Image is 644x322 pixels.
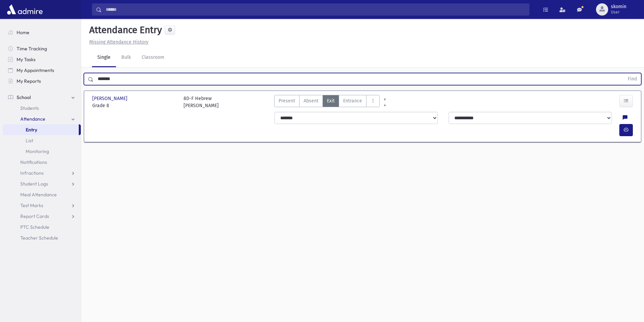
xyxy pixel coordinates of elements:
[343,97,362,104] span: Entrance
[3,43,81,54] a: Time Tracking
[20,224,49,230] span: PTC Schedule
[20,159,47,165] span: Notifications
[26,148,49,154] span: Monitoring
[92,102,177,109] span: Grade 8
[17,67,54,73] span: My Appointments
[102,3,529,16] input: Search
[327,97,335,104] span: Exit
[20,192,57,198] span: Meal Attendance
[116,48,136,67] a: Bulk
[3,178,81,189] a: Student Logs
[3,124,79,135] a: Entry
[92,95,129,102] span: [PERSON_NAME]
[20,235,58,241] span: Teacher Schedule
[3,135,81,146] a: List
[5,3,44,16] img: AdmirePro
[87,39,148,45] a: Missing Attendance History
[17,78,41,84] span: My Reports
[89,39,148,45] u: Missing Attendance History
[20,170,44,176] span: Infractions
[3,114,81,124] a: Attendance
[17,56,35,63] span: My Tasks
[87,24,162,36] h5: Attendance Entry
[20,181,48,187] span: Student Logs
[26,138,33,144] span: List
[3,103,81,114] a: Students
[3,222,81,232] a: PTC Schedule
[3,211,81,222] a: Report Cards
[3,168,81,178] a: Infractions
[274,95,380,109] div: AttTypes
[17,94,31,100] span: School
[3,200,81,211] a: Test Marks
[20,202,43,208] span: Test Marks
[17,46,47,52] span: Time Tracking
[3,54,81,65] a: My Tasks
[3,76,81,86] a: My Reports
[3,65,81,76] a: My Appointments
[624,73,641,85] button: Find
[611,9,626,15] span: User
[3,27,81,38] a: Home
[20,116,45,122] span: Attendance
[17,29,29,35] span: Home
[611,4,626,9] span: skomin
[136,48,170,67] a: Classroom
[279,97,295,104] span: Present
[3,92,81,103] a: School
[3,232,81,243] a: Teacher Schedule
[3,189,81,200] a: Meal Attendance
[3,157,81,168] a: Notifications
[92,48,116,67] a: Single
[20,213,49,219] span: Report Cards
[184,95,219,109] div: 8D-F Hebrew [PERSON_NAME]
[304,97,318,104] span: Absent
[26,127,37,133] span: Entry
[20,105,39,111] span: Students
[3,146,81,157] a: Monitoring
